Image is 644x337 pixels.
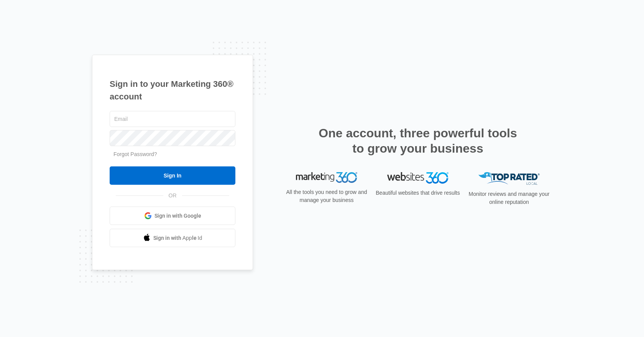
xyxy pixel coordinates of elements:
span: Sign in with Apple Id [153,234,202,242]
span: OR [163,192,182,200]
img: Marketing 360 [296,172,357,183]
img: Websites 360 [387,172,449,183]
p: Beautiful websites that drive results [375,189,461,197]
h2: One account, three powerful tools to grow your business [316,125,519,156]
img: Top Rated Local [478,172,540,185]
h1: Sign in to your Marketing 360® account [110,78,235,103]
p: Monitor reviews and manage your online reputation [466,190,552,206]
a: Sign in with Apple Id [110,229,235,247]
input: Sign In [110,166,235,185]
input: Email [110,111,235,127]
span: Sign in with Google [154,212,201,220]
p: All the tools you need to grow and manage your business [284,188,370,204]
a: Sign in with Google [110,207,235,225]
a: Forgot Password? [113,151,157,157]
